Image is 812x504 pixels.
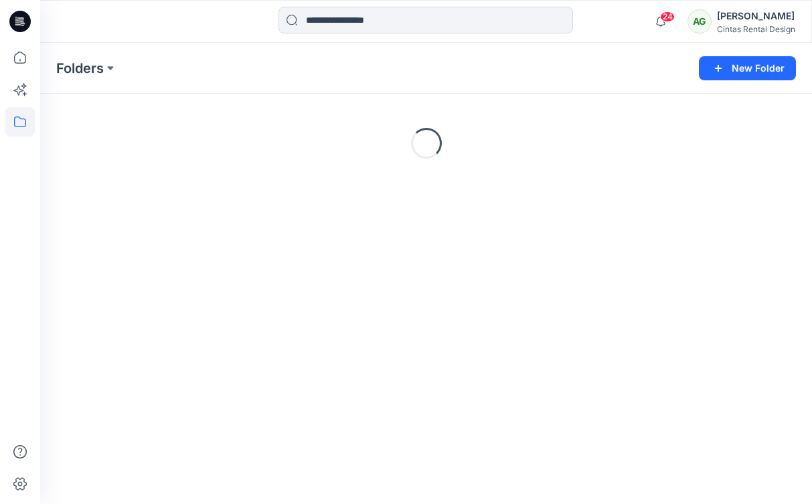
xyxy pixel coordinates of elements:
[717,8,795,24] div: [PERSON_NAME]
[660,11,675,22] span: 24
[56,59,104,78] a: Folders
[699,56,796,80] button: New Folder
[687,9,712,33] div: AG
[717,24,795,34] div: Cintas Rental Design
